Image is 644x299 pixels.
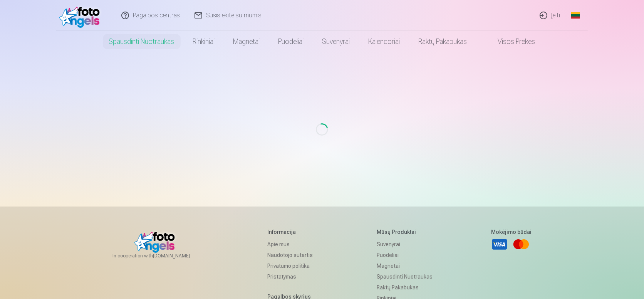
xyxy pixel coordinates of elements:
[267,239,319,250] a: Apie mus
[184,31,224,52] a: Rinkiniai
[313,31,359,52] a: Suvenyrai
[513,236,530,253] a: Mastercard
[224,31,269,52] a: Magnetai
[267,260,319,271] a: Privatumo politika
[377,250,433,260] a: Puodeliai
[491,236,508,253] a: Visa
[100,31,184,52] a: Spausdinti nuotraukas
[112,253,209,259] span: In cooperation with
[409,31,476,52] a: Raktų pakabukas
[377,239,433,250] a: Suvenyrai
[377,282,433,293] a: Raktų pakabukas
[359,31,409,52] a: Kalendoriai
[377,228,433,236] h5: Mūsų produktai
[269,31,313,52] a: Puodeliai
[153,253,209,259] a: [DOMAIN_NAME]
[267,250,319,260] a: Naudotojo sutartis
[476,31,545,52] a: Visos prekės
[377,260,433,271] a: Magnetai
[491,228,532,236] h5: Mokėjimo būdai
[377,271,433,282] a: Spausdinti nuotraukas
[267,271,319,282] a: Pristatymas
[59,3,104,28] img: /fa2
[267,228,319,236] h5: Informacija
